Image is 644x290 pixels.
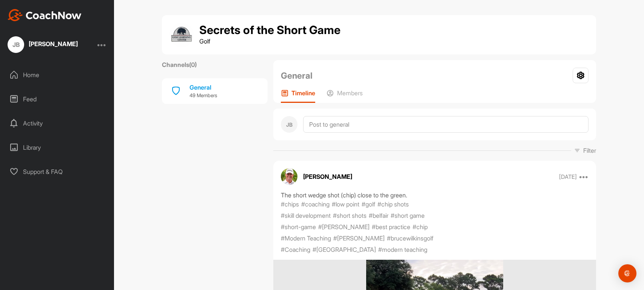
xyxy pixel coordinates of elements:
p: #chip shots [377,200,409,209]
div: Support & FAQ [4,162,111,181]
p: #[GEOGRAPHIC_DATA] [313,245,376,254]
p: #low point [332,200,359,209]
div: JB [281,116,297,133]
p: #Modern Teaching [281,234,331,243]
div: General [190,83,217,92]
img: avatar [281,168,297,185]
p: #chip [413,222,428,231]
p: 49 Members [190,92,217,99]
div: Activity [4,114,111,133]
div: Feed [4,90,111,109]
p: Members [337,89,363,97]
p: [DATE] [559,173,577,181]
div: [PERSON_NAME] [29,41,78,47]
p: #brucewilkinsgolf [387,234,433,243]
div: The short wedge shot (chip) close to the green. [281,191,589,200]
p: #best practice [372,222,410,231]
p: #[PERSON_NAME] [333,234,385,243]
p: Golf [199,37,340,46]
img: group [169,23,194,47]
div: Home [4,65,111,84]
p: #coaching [301,200,330,209]
p: #golf [362,200,375,209]
h1: Secrets of the Short Game [199,24,340,37]
p: #short-game [281,222,316,231]
label: Channels ( 0 ) [162,60,197,69]
p: #short shots [333,211,367,220]
p: #short game [391,211,425,220]
p: [PERSON_NAME] [303,172,352,181]
p: Filter [583,146,596,155]
h2: General [281,69,313,82]
p: #chips [281,200,299,209]
div: JB [8,36,24,53]
p: #modern teaching [378,245,427,254]
p: Timeline [291,89,315,97]
img: CoachNow [8,9,82,21]
p: #Coaching [281,245,310,254]
p: #belfair [369,211,388,220]
div: Library [4,138,111,157]
p: #[PERSON_NAME] [318,222,370,231]
div: Open Intercom Messenger [618,264,636,282]
p: #skill development [281,211,331,220]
